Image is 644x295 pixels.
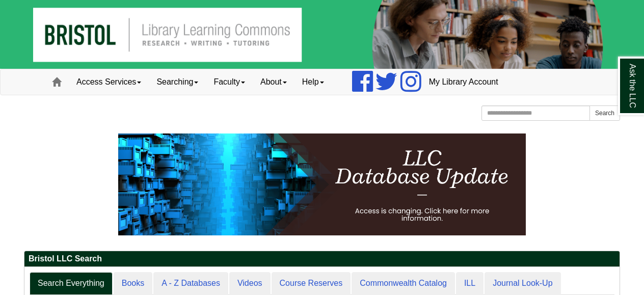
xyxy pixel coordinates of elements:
a: Journal Look-Up [485,272,560,295]
a: Faculty [206,69,253,95]
a: Videos [229,272,271,295]
a: My Library Account [421,69,506,95]
a: A - Z Databases [153,272,228,295]
h2: Bristol LLC Search [24,251,620,267]
button: Search [589,105,620,121]
a: Course Reserves [272,272,351,295]
a: Help [294,69,332,95]
a: Books [114,272,152,295]
a: Searching [149,69,206,95]
img: HTML tutorial [118,133,526,235]
a: Commonwealth Catalog [352,272,455,295]
a: Search Everything [30,272,113,295]
a: ILL [456,272,484,295]
a: About [253,69,294,95]
a: Access Services [69,69,149,95]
